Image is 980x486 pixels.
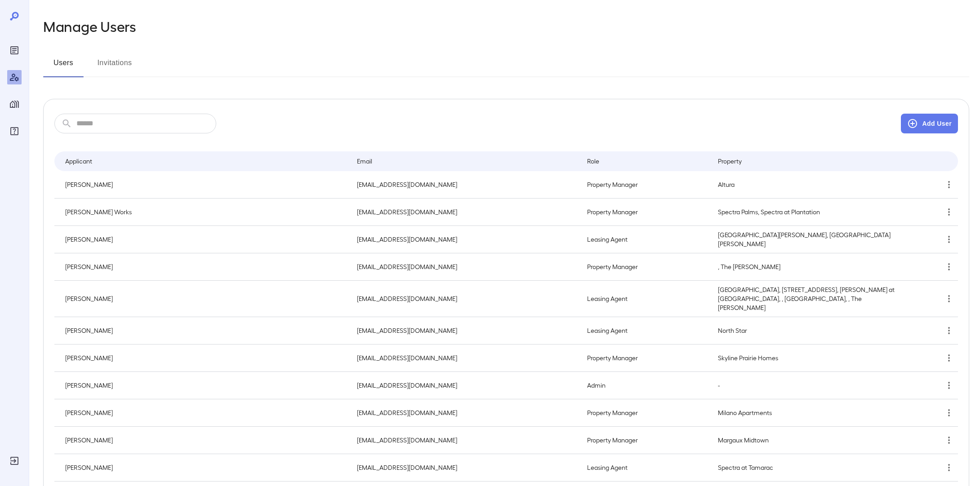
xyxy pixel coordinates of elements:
p: Skyline Prairie Homes [718,353,900,362]
p: [PERSON_NAME] [65,180,343,189]
p: Leasing Agent [587,294,704,303]
p: [EMAIL_ADDRESS][DOMAIN_NAME] [357,235,573,244]
p: [GEOGRAPHIC_DATA][PERSON_NAME], [GEOGRAPHIC_DATA][PERSON_NAME] [718,230,900,248]
p: [EMAIL_ADDRESS][DOMAIN_NAME] [357,208,573,216]
p: Milano Apartments [718,408,900,417]
p: - [718,381,900,390]
div: Reports [7,43,22,57]
button: Users [43,56,84,77]
p: [PERSON_NAME] [65,381,343,390]
button: Invitations [94,56,135,77]
h2: Manage Users [43,18,136,34]
p: [EMAIL_ADDRESS][DOMAIN_NAME] [357,294,573,303]
p: Property Manager [587,436,704,445]
p: [PERSON_NAME] [65,408,343,417]
p: [PERSON_NAME] [65,463,343,472]
p: Spectra at Tamarac [718,463,900,472]
p: [PERSON_NAME] [65,353,343,362]
div: Log Out [7,454,22,468]
th: Applicant [54,151,350,171]
div: FAQ [7,124,22,138]
p: Spectra Palms, Spectra at Plantation [718,208,900,216]
p: , The [PERSON_NAME] [718,262,900,271]
p: [PERSON_NAME] [65,294,343,303]
p: Altura [718,180,900,189]
p: [EMAIL_ADDRESS][DOMAIN_NAME] [357,180,573,189]
p: Property Manager [587,262,704,271]
button: Add User [901,114,958,133]
p: Property Manager [587,208,704,216]
th: Role [580,151,711,171]
p: [EMAIL_ADDRESS][DOMAIN_NAME] [357,436,573,445]
p: Leasing Agent [587,326,704,335]
p: Property Manager [587,180,704,189]
p: Leasing Agent [587,463,704,472]
p: Property Manager [587,353,704,362]
p: [EMAIL_ADDRESS][DOMAIN_NAME] [357,408,573,417]
p: [EMAIL_ADDRESS][DOMAIN_NAME] [357,353,573,362]
p: [GEOGRAPHIC_DATA], [STREET_ADDRESS], [PERSON_NAME] at [GEOGRAPHIC_DATA], , [GEOGRAPHIC_DATA], , T... [718,285,900,312]
th: Email [350,151,580,171]
th: Property [711,151,908,171]
p: [EMAIL_ADDRESS][DOMAIN_NAME] [357,262,573,271]
div: Manage Users [7,70,22,84]
p: Leasing Agent [587,235,704,244]
p: [PERSON_NAME] [65,326,343,335]
p: [EMAIL_ADDRESS][DOMAIN_NAME] [357,326,573,335]
p: North Star [718,326,900,335]
p: [PERSON_NAME] Works [65,208,343,216]
p: [PERSON_NAME] [65,436,343,445]
p: [PERSON_NAME] [65,235,343,244]
p: Margaux Midtown [718,436,900,445]
p: Admin [587,381,704,390]
div: Manage Properties [7,97,22,111]
p: [EMAIL_ADDRESS][DOMAIN_NAME] [357,463,573,472]
p: [EMAIL_ADDRESS][DOMAIN_NAME] [357,381,573,390]
p: [PERSON_NAME] [65,262,343,271]
p: Property Manager [587,408,704,417]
